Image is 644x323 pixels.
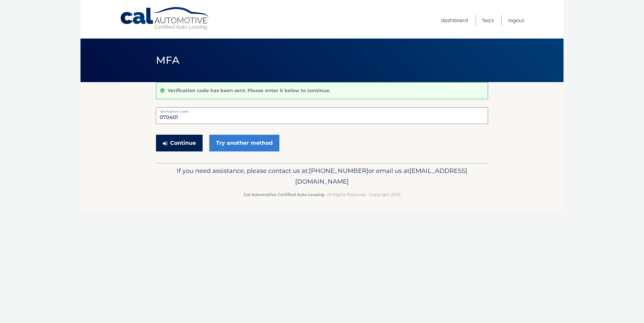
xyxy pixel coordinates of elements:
span: [PHONE_NUMBER] [309,167,368,175]
button: Continue [156,135,203,151]
p: - All Rights Reserved - Copyright 2025 [160,191,484,198]
a: Try another method [209,135,279,151]
p: Verification code has been sent. Please enter it below to continue. [168,87,330,93]
strong: Cal Automotive Certified Auto Leasing [244,192,324,197]
a: Dashboard [441,15,468,26]
p: If you need assistance, please contact us at: or email us at [160,166,484,187]
input: Verification Code [156,107,488,124]
span: MFA [156,54,179,66]
a: Logout [508,15,524,26]
span: [EMAIL_ADDRESS][DOMAIN_NAME] [295,167,467,185]
a: Cal Automotive [120,7,210,30]
a: FAQ's [482,15,494,26]
label: Verification Code [156,107,488,113]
